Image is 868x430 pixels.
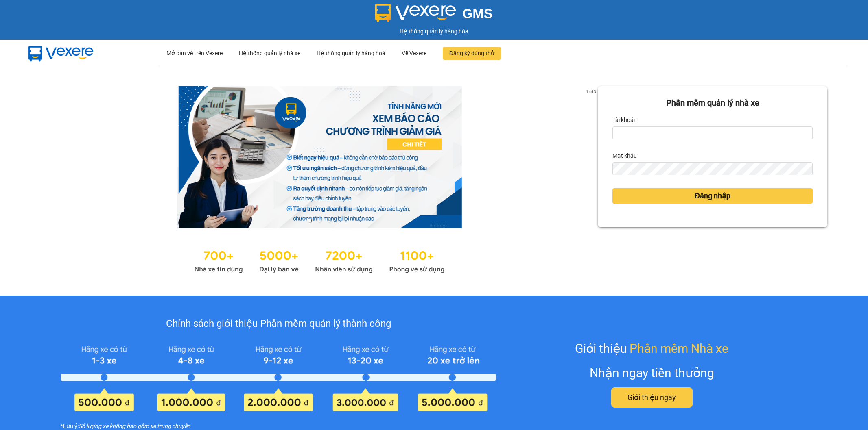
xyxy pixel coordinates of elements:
div: Hệ thống quản lý hàng hoá [317,40,385,66]
span: Đăng ký dùng thử [449,49,494,58]
div: Nhận ngay tiền thưởng [590,363,714,382]
li: slide item 3 [328,219,331,222]
div: Giới thiệu [575,339,728,358]
div: Hệ thống quản lý hàng hóa [2,27,866,36]
button: previous slide / item [41,86,52,228]
button: next slide / item [586,86,598,228]
div: Về Vexere [402,40,426,66]
span: GMS [462,6,493,21]
li: slide item 1 [308,219,311,222]
li: slide item 2 [318,219,321,222]
img: policy-intruduce-detail.png [61,342,496,412]
img: Statistics.png [194,245,445,276]
img: logo 2 [375,4,456,22]
a: GMS [375,12,493,19]
button: Giới thiệu ngay [611,387,693,408]
div: Phần mềm quản lý nhà xe [612,97,813,109]
span: Giới thiệu ngay [627,392,676,403]
span: Phần mềm Nhà xe [630,339,728,358]
div: Chính sách giới thiệu Phần mềm quản lý thành công [61,316,496,332]
input: Tài khoản [612,126,813,139]
div: Mở bán vé trên Vexere [166,40,223,66]
span: Đăng nhập [695,190,730,202]
p: 1 of 3 [584,86,598,97]
label: Mật khẩu [612,149,637,162]
div: Hệ thống quản lý nhà xe [239,40,300,66]
img: mbUUG5Q.png [20,40,102,67]
button: Đăng nhập [612,188,813,204]
input: Mật khẩu [612,162,813,175]
button: Đăng ký dùng thử [443,47,501,60]
label: Tài khoản [612,113,637,126]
